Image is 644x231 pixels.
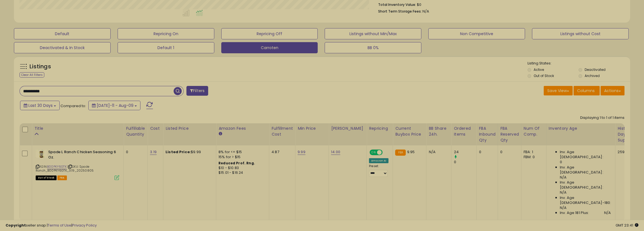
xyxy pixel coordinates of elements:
div: Title [34,126,121,131]
button: Actions [601,86,624,95]
span: All listings that are currently out of stock and unavailable for purchase on Amazon [36,175,57,180]
div: Historical Days Of Supply [618,126,638,143]
a: 9.99 [298,149,305,155]
span: Last 30 Days [28,103,53,108]
button: Columns [573,86,600,95]
div: seller snap | | [6,223,97,228]
div: [PERSON_NAME] [331,126,364,131]
small: Amazon Fees. [218,131,222,136]
div: 8% for <= $15 [218,150,265,155]
div: $10 - $10.83 [218,166,265,170]
div: 0 [500,150,517,155]
b: Listed Price: [166,149,191,155]
b: Total Inventory Value: [378,2,416,7]
div: Fulfillment Cost [271,126,293,137]
span: ON [370,150,377,155]
a: Privacy Policy [72,223,97,228]
a: 14.00 [331,149,340,155]
span: 0 [560,160,562,165]
label: Out of Stock [534,73,554,78]
label: Deactivated [585,67,606,72]
button: Repricing Off [221,28,318,39]
div: Amazon Fees [218,126,267,131]
button: Save View [544,86,573,95]
span: FBA [57,175,67,180]
img: 31fPT239zeL._SL40_.jpg [36,150,47,158]
li: $0 [378,1,620,8]
span: 9.95 [407,149,415,155]
button: Default [14,28,111,39]
div: Fulfillable Quantity [126,126,145,137]
span: Inv. Age [DEMOGRAPHIC_DATA]: [560,165,611,175]
div: FBA Reserved Qty [500,126,519,143]
div: N/A [429,150,447,155]
span: Inv. Age [DEMOGRAPHIC_DATA]: [560,180,611,190]
div: Current Buybox Price [395,126,424,137]
span: Compared to: [60,103,86,109]
span: N/A [604,210,611,215]
button: Last 30 Days [20,101,60,110]
a: Terms of Use [48,223,71,228]
span: [DATE]-11 - Aug-09 [97,103,133,108]
button: Listings without Cost [532,28,629,39]
span: Columns [577,88,595,93]
button: Non Competitive [428,28,525,39]
span: N/A [560,190,567,195]
a: B00PKY6GTK [47,164,67,169]
button: BB 0% [325,42,421,53]
div: $9.99 [166,150,212,155]
span: Inv. Age [DEMOGRAPHIC_DATA]-180: [560,195,611,205]
div: Displaying 1 to 1 of 1 items [580,115,624,121]
div: 4.87 [271,150,291,155]
span: Inv. Age 181 Plus: [560,210,589,215]
h5: Listings [30,63,51,71]
div: Preset: [369,164,388,177]
strong: Copyright [6,223,26,228]
b: Spade L Ranch Chicken Seasoning 6 Oz. [48,150,116,161]
div: 15% for > $15 [218,155,265,160]
b: Reduced Prof. Rng. [218,161,255,165]
div: 0 [126,150,143,155]
span: 2025-09-9 23:41 GMT [616,223,638,228]
span: | SKU: Spade Ranch_B00PKY6GTK_3.19_20250805 [36,164,94,173]
button: Default 1 [118,42,214,53]
div: $15.01 - $16.24 [218,170,265,175]
div: Min Price [298,126,326,131]
button: Filters [186,86,208,96]
div: Amazon AI [369,158,388,163]
p: Listing States: [528,61,630,66]
div: 0 [454,160,476,165]
div: Inventory Age [549,126,613,131]
div: 24 [454,150,476,155]
div: Repricing [369,126,390,131]
div: Listed Price [166,126,214,131]
button: Listings without Min/Max [325,28,421,39]
div: ASIN: [36,150,119,179]
span: OFF [382,150,391,155]
span: Inv. Age [DEMOGRAPHIC_DATA]: [560,150,611,160]
div: 259.00 [618,150,636,155]
div: Num of Comp. [524,126,544,137]
b: Short Term Storage Fees: [378,9,422,14]
button: Repricing On [118,28,214,39]
div: Ordered Items [454,126,474,137]
div: 0 [479,150,494,155]
button: Carroten [221,42,318,53]
label: Active [534,67,544,72]
label: Archived [585,73,600,78]
button: [DATE]-11 - Aug-09 [88,101,140,110]
div: BB Share 24h. [429,126,449,137]
div: Cost [150,126,161,131]
button: Deactivated & In Stock [14,42,111,53]
div: FBA: 1 [524,150,542,155]
a: 3.19 [150,149,157,155]
div: FBA inbound Qty [479,126,495,143]
small: FBA [395,150,405,156]
div: FBM: 0 [524,155,542,160]
span: N/A [560,205,567,210]
div: Clear All Filters [20,72,44,78]
span: N/A [560,175,567,180]
span: N/A [422,9,429,14]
